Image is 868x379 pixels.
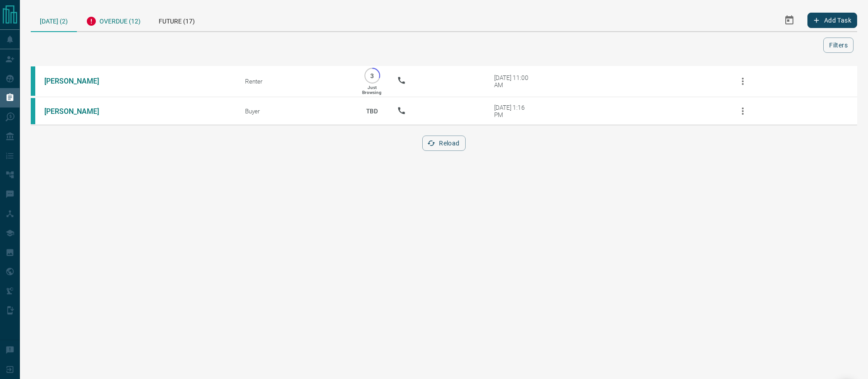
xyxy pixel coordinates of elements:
[77,9,150,31] div: Overdue (12)
[44,77,112,85] a: [PERSON_NAME]
[494,104,533,118] div: [DATE] 1:16 PM
[245,108,347,115] div: Buyer
[31,9,77,32] div: [DATE] (2)
[150,9,204,31] div: Future (17)
[494,74,533,89] div: [DATE] 11:00 AM
[44,107,112,116] a: [PERSON_NAME]
[369,72,376,79] p: 3
[807,13,857,28] button: Add Task
[31,98,35,124] div: condos.ca
[31,66,35,96] div: condos.ca
[823,37,854,53] button: Filters
[245,78,347,85] div: Renter
[362,85,382,95] p: Just Browsing
[422,136,465,151] button: Reload
[361,99,383,123] p: TBD
[778,9,800,31] button: Select Date Range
